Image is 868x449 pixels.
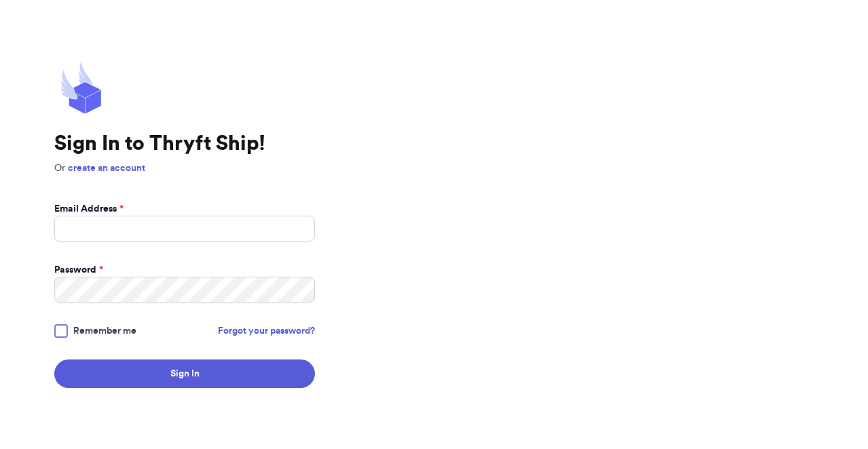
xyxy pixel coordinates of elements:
[68,163,145,173] a: create an account
[54,263,103,277] label: Password
[54,359,315,388] button: Sign In
[73,324,136,338] span: Remember me
[54,161,315,175] p: Or
[54,132,315,156] h1: Sign In to Thryft Ship!
[218,324,315,338] a: Forgot your password?
[54,202,124,216] label: Email Address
